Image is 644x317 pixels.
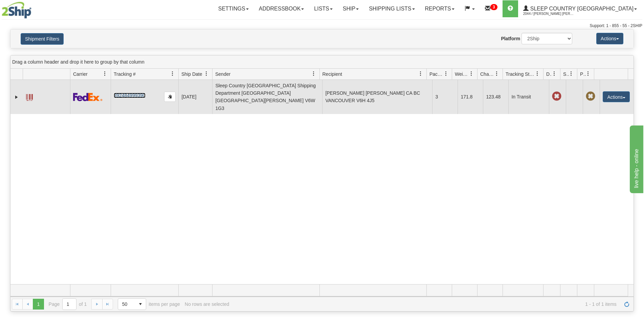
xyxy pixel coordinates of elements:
[167,68,178,80] a: Tracking # filter column settings
[596,33,623,44] button: Actions
[532,68,543,80] a: Tracking Status filter column settings
[99,68,111,80] a: Carrier filter column settings
[5,4,63,12] div: live help - online
[309,0,337,17] a: Lists
[185,301,229,307] div: No rows are selected
[73,71,88,77] span: Carrier
[458,80,483,114] td: 171.8
[529,6,634,12] span: Sleep Country [GEOGRAPHIC_DATA]
[621,299,632,310] a: Refresh
[2,23,642,29] div: Support: 1 - 855 - 55 - 2SHIP
[440,68,452,80] a: Packages filter column settings
[63,299,76,310] input: Page 1
[323,71,342,77] span: Recipient
[118,298,146,310] span: Page sizes drop down
[181,71,202,77] span: Ship Date
[466,68,477,80] a: Weight filter column settings
[49,298,87,310] span: Page of 1
[490,4,497,10] sup: 3
[33,299,44,310] span: Page 1
[508,80,549,114] td: In Transit
[26,91,33,102] a: Label
[212,80,322,114] td: Sleep Country [GEOGRAPHIC_DATA] Shipping Department [GEOGRAPHIC_DATA] [GEOGRAPHIC_DATA][PERSON_NA...
[308,68,319,80] a: Sender filter column settings
[580,71,586,77] span: Pickup Status
[628,124,643,193] iframe: chat widget
[586,92,595,101] span: Pickup Not Assigned
[415,68,426,80] a: Recipient filter column settings
[164,92,176,102] button: Copy to clipboard
[506,71,535,77] span: Tracking Status
[114,71,136,77] span: Tracking #
[518,0,642,17] a: Sleep Country [GEOGRAPHIC_DATA] 2044 / [PERSON_NAME] [PERSON_NAME]
[178,80,212,114] td: [DATE]
[135,299,146,310] span: select
[455,71,469,77] span: Weight
[73,93,103,101] img: 2 - FedEx Express®
[21,33,64,45] button: Shipment Filters
[213,0,254,17] a: Settings
[480,71,494,77] span: Charge
[201,68,212,80] a: Ship Date filter column settings
[122,301,131,308] span: 50
[565,68,577,80] a: Shipment Issues filter column settings
[420,0,460,17] a: Reports
[10,55,634,69] div: grid grouping header
[491,68,503,80] a: Charge filter column settings
[483,80,508,114] td: 123.48
[118,298,180,310] span: items per page
[603,91,630,102] button: Actions
[215,71,230,77] span: Sender
[480,0,503,17] a: 3
[501,35,520,42] label: Platform
[582,68,594,80] a: Pickup Status filter column settings
[552,92,561,101] span: Late
[338,0,364,17] a: Ship
[364,0,420,17] a: Shipping lists
[13,94,20,100] a: Expand
[523,10,574,17] span: 2044 / [PERSON_NAME] [PERSON_NAME]
[2,2,31,19] img: logo2044.jpg
[546,71,552,77] span: Delivery Status
[429,71,444,77] span: Packages
[549,68,560,80] a: Delivery Status filter column settings
[114,93,145,98] a: 392484999390
[563,71,569,77] span: Shipment Issues
[432,80,458,114] td: 3
[234,301,617,307] span: 1 - 1 of 1 items
[254,0,309,17] a: Addressbook
[322,80,432,114] td: [PERSON_NAME] [PERSON_NAME] CA BC VANCOUVER V6H 4J5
